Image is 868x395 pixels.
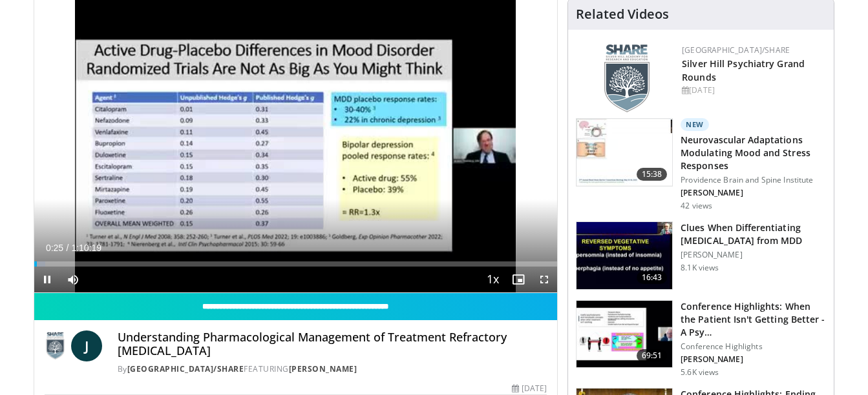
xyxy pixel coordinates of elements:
button: Fullscreen [531,267,557,292]
button: Pause [34,267,60,292]
p: 42 views [681,201,712,211]
p: [PERSON_NAME] [681,354,826,365]
img: Silver Hill Hospital/SHARE [45,330,66,361]
span: 69:51 [637,349,668,362]
a: J [71,330,102,361]
img: f8aaeb6d-318f-4fcf-bd1d-54ce21f29e87.png.150x105_q85_autocrop_double_scale_upscale_version-0.2.png [604,45,650,112]
a: [PERSON_NAME] [289,363,357,374]
span: 16:43 [637,271,668,284]
a: 15:38 New Neurovascular Adaptations Modulating Mood and Stress Responses Providence Brain and Spi... [576,118,826,211]
p: Conference Highlights [681,341,826,352]
a: Silver Hill Psychiatry Grand Rounds [682,57,805,83]
h3: Clues When Differentiating [MEDICAL_DATA] from MDD [681,221,826,247]
img: 4362ec9e-0993-4580-bfd4-8e18d57e1d49.150x105_q85_crop-smart_upscale.jpg [577,301,672,368]
span: / [67,243,69,253]
h4: Understanding Pharmacological Management of Treatment Refractory [MEDICAL_DATA] [118,330,547,358]
span: 15:38 [637,168,668,181]
p: 5.6K views [681,367,719,378]
a: [GEOGRAPHIC_DATA]/SHARE [682,45,790,56]
div: By FEATURING [118,363,547,375]
button: Playback Rate [480,267,505,292]
p: New [681,118,709,131]
span: 0:25 [46,243,63,253]
button: Enable picture-in-picture mode [505,267,531,292]
div: Progress Bar [34,261,558,267]
button: Mute [60,267,86,292]
span: 1:10:19 [71,243,101,253]
img: a6520382-d332-4ed3-9891-ee688fa49237.150x105_q85_crop-smart_upscale.jpg [577,222,672,289]
h3: Conference Highlights: When the Patient Isn't Getting Better - A Psy… [681,300,826,339]
div: [DATE] [512,383,547,394]
a: [GEOGRAPHIC_DATA]/SHARE [127,363,244,374]
h3: Neurovascular Adaptations Modulating Mood and Stress Responses [681,134,826,172]
p: [PERSON_NAME] [681,250,826,260]
a: 69:51 Conference Highlights: When the Patient Isn't Getting Better - A Psy… Conference Highlights... [576,300,826,378]
div: [DATE] [682,85,823,96]
img: 4562edde-ec7e-4758-8328-0659f7ef333d.150x105_q85_crop-smart_upscale.jpg [577,119,672,186]
h4: Related Videos [576,6,669,22]
p: Providence Brain and Spine Institute [681,175,826,185]
p: [PERSON_NAME] [681,188,826,198]
p: 8.1K views [681,263,719,273]
a: 16:43 Clues When Differentiating [MEDICAL_DATA] from MDD [PERSON_NAME] 8.1K views [576,221,826,290]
